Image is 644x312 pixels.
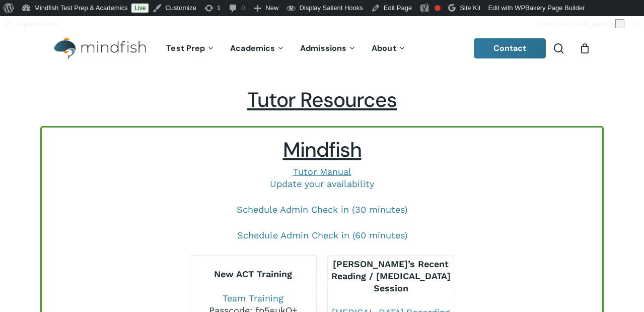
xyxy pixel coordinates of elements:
[17,16,59,32] span: Duplicate Post
[159,30,413,68] nav: Main Menu
[166,43,205,53] span: Test Prep
[293,44,364,53] a: Admissions
[534,16,628,32] a: Howdy,
[237,230,407,240] a: Schedule Admin Check in (60 minutes)
[372,43,396,53] span: About
[293,166,351,177] a: Tutor Manual
[270,178,374,189] a: Update your availability
[364,44,414,53] a: About
[558,20,612,28] span: [PERSON_NAME]
[300,43,346,53] span: Admissions
[460,4,480,12] span: Site Kit
[223,293,283,303] a: Team Training
[331,259,451,293] b: [PERSON_NAME]’s Recent Reading / [MEDICAL_DATA] Session
[223,44,293,53] a: Academics
[230,43,275,53] span: Academics
[159,44,223,53] a: Test Prep
[40,30,604,68] header: Main Menu
[247,87,397,113] span: Tutor Resources
[283,137,362,163] span: Mindfish
[493,43,527,53] span: Contact
[237,204,407,215] a: Schedule Admin Check in (30 minutes)
[131,4,149,13] a: Live
[435,5,441,11] div: Focus keyphrase not set
[214,269,292,279] b: New ACT Training
[474,38,546,58] a: Contact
